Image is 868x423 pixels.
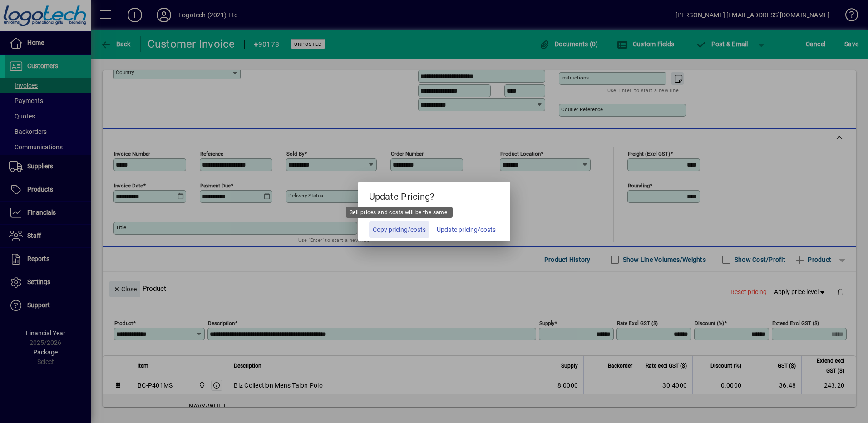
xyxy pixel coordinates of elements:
div: Sell prices and costs will be the same. [346,207,453,218]
button: Update pricing/costs [433,221,499,238]
span: Copy pricing/costs [373,225,426,235]
span: Update pricing/costs [437,225,496,235]
button: Copy pricing/costs [369,221,429,238]
h5: Update Pricing? [358,182,510,208]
